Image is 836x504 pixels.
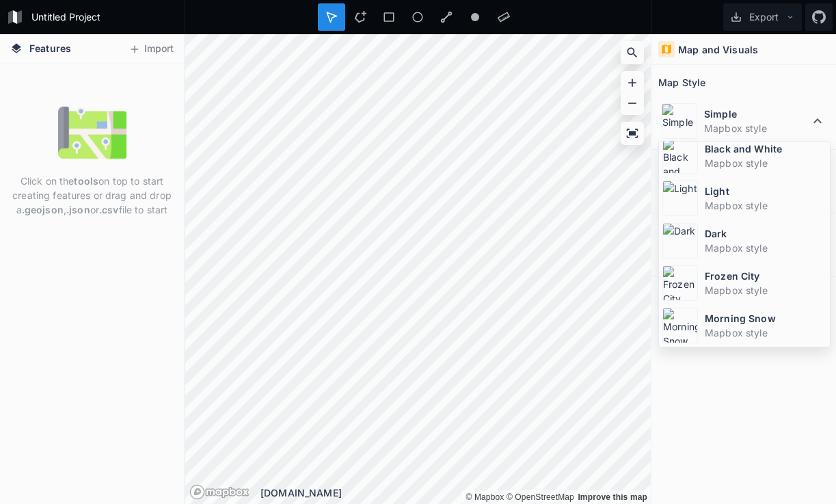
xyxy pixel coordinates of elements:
[58,98,126,167] img: empty
[704,121,809,135] dd: Mapbox style
[662,265,698,301] img: Frozen City
[189,484,250,500] a: Mapbox logo
[122,38,180,60] button: Import
[705,156,826,170] dd: Mapbox style
[99,204,119,215] strong: .csv
[678,42,758,57] h4: Map and Visuals
[705,241,826,255] dd: Mapbox style
[705,226,826,241] dt: Dark
[10,174,174,217] p: Click on the on top to start creating features or drag and drop a , or file to start
[662,308,698,343] img: Morning Snow
[705,326,826,340] dd: Mapbox style
[705,283,826,297] dd: Mapbox style
[662,223,698,258] img: Dark
[66,204,90,215] strong: .json
[705,184,826,198] dt: Light
[705,198,826,213] dd: Mapbox style
[74,175,98,187] strong: tools
[723,3,802,31] button: Export
[704,107,809,121] dt: Simple
[22,204,64,215] strong: .geojson
[662,103,697,139] img: Simple
[29,41,71,55] span: Features
[662,138,698,174] img: Black and White
[507,492,574,502] a: OpenStreetMap
[705,311,826,326] dt: Morning Snow
[466,492,504,502] a: Mapbox
[578,492,647,502] a: Map feedback
[260,486,651,500] div: [DOMAIN_NAME]
[705,269,826,283] dt: Frozen City
[658,72,705,93] h2: Map Style
[662,181,698,216] img: Light
[705,142,826,156] dt: Black and White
